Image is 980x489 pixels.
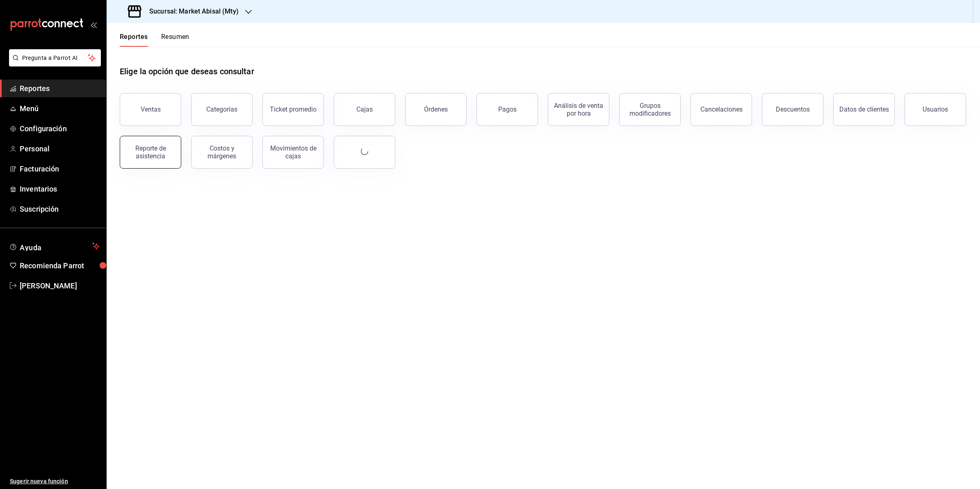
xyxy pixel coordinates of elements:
[20,280,100,291] span: [PERSON_NAME]
[553,102,604,117] div: Análisis de venta por hora
[839,105,889,113] div: Datos de clientes
[6,59,101,68] a: Pregunta a Parrot AI
[268,144,319,160] div: Movimientos de cajas
[923,105,948,113] div: Usuarios
[20,123,100,134] span: Configuración
[20,103,100,114] span: Menú
[776,105,810,113] div: Descuentos
[20,260,100,271] span: Recomienda Parrot
[270,105,317,113] div: Ticket promedio
[262,136,324,169] button: Movimientos de cajas
[143,7,239,16] h3: Sucursal: Market Abisal (Mty)
[20,143,100,154] span: Personal
[9,49,101,66] button: Pregunta a Parrot AI
[191,93,253,126] button: Categorías
[125,144,176,160] div: Reporte de asistencia
[833,93,895,126] button: Datos de clientes
[20,163,100,174] span: Facturación
[120,33,189,47] div: navigation tabs
[90,21,97,28] button: open_drawer_menu
[334,93,395,126] button: Cajas
[476,93,538,126] button: Pagos
[905,93,966,126] button: Usuarios
[20,241,89,251] span: Ayuda
[22,54,88,62] span: Pregunta a Parrot AI
[619,93,681,126] button: Grupos modificadores
[120,33,148,47] button: Reportes
[141,105,161,113] div: Ventas
[120,136,181,169] button: Reporte de asistencia
[548,93,609,126] button: Análisis de venta por hora
[161,33,189,47] button: Resumen
[191,136,253,169] button: Costos y márgenes
[120,65,254,78] h1: Elige la opción que deseas consultar
[762,93,823,126] button: Descuentos
[206,105,237,113] div: Categorías
[262,93,324,126] button: Ticket promedio
[20,183,100,194] span: Inventarios
[498,105,517,113] div: Pagos
[20,83,100,94] span: Reportes
[624,102,675,117] div: Grupos modificadores
[196,144,247,160] div: Costos y márgenes
[120,93,181,126] button: Ventas
[10,477,100,486] span: Sugerir nueva función
[691,93,752,126] button: Cancelaciones
[405,93,467,126] button: Órdenes
[356,105,373,113] div: Cajas
[700,105,743,113] div: Cancelaciones
[20,203,100,215] span: Suscripción
[424,105,448,113] div: Órdenes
